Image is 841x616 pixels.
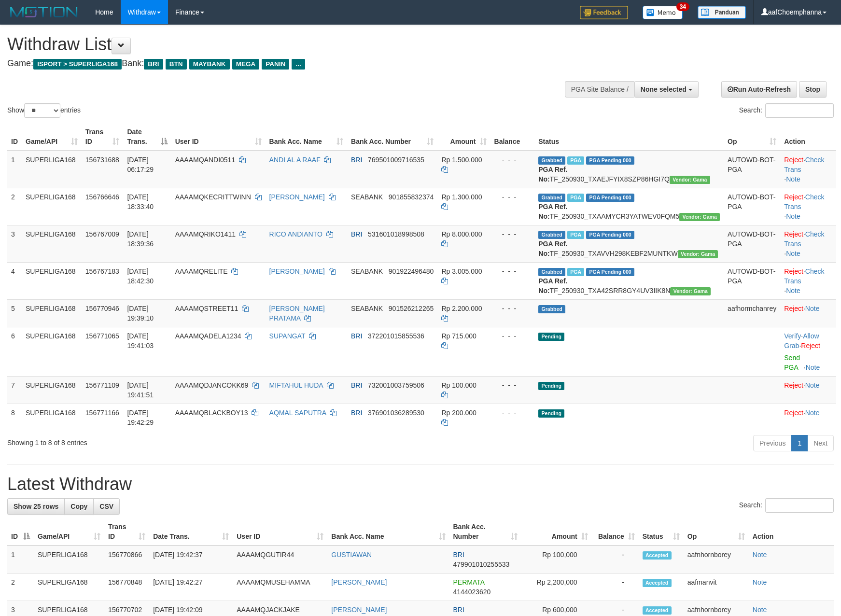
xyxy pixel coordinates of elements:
th: Trans ID: activate to sort column ascending [104,518,149,546]
div: - - - [494,331,531,341]
th: Game/API: activate to sort column ascending [34,518,104,546]
th: Amount: activate to sort column ascending [437,123,490,151]
td: 2 [7,574,34,601]
span: 156767009 [85,230,119,238]
td: 4 [7,262,22,299]
span: Copy 901526212265 to clipboard [389,305,434,312]
td: AAAAMQMUSEHAMMA [233,574,327,601]
span: MAYBANK [189,59,230,70]
a: Check Trans [784,230,824,248]
a: Note [805,381,820,389]
a: Check Trans [784,267,824,285]
div: - - - [494,380,531,390]
a: Send PGA [784,354,800,371]
td: · · [780,188,836,225]
b: PGA Ref. No: [538,203,567,220]
span: [DATE] 19:41:51 [127,381,154,399]
td: [DATE] 19:42:37 [149,546,233,574]
a: Reject [784,381,803,389]
a: Note [753,551,767,559]
select: Showentries [24,103,60,118]
a: GUSTIAWAN [331,551,372,559]
span: AAAAMQDJANCOKK69 [175,381,249,389]
td: - [592,546,639,574]
a: Reject [784,305,803,312]
a: [PERSON_NAME] [331,606,387,614]
a: Stop [799,81,827,98]
a: Verify [784,332,801,340]
th: Op: activate to sort column ascending [684,518,749,546]
span: 156767183 [85,267,119,275]
span: Copy 372201015855536 to clipboard [368,332,424,340]
th: Bank Acc. Number: activate to sort column ascending [449,518,521,546]
span: SEABANK [351,305,383,312]
div: Showing 1 to 8 of 8 entries [7,434,343,448]
td: 6 [7,327,22,376]
td: 156770866 [104,546,149,574]
th: Game/API: activate to sort column ascending [22,123,82,151]
span: Rp 715.000 [441,332,476,340]
a: Note [753,578,767,586]
a: Copy [64,498,94,515]
span: Grabbed [538,231,565,239]
div: - - - [494,192,531,202]
span: Copy 732001003759506 to clipboard [368,381,424,389]
td: AUTOWD-BOT-PGA [724,262,780,299]
td: SUPERLIGA168 [22,225,82,262]
th: User ID: activate to sort column ascending [171,123,266,151]
td: AAAAMQGUTIR44 [233,546,327,574]
a: CSV [93,498,120,515]
td: AUTOWD-BOT-PGA [724,188,780,225]
span: Vendor URL: https://trx31.1velocity.biz [670,176,710,184]
td: · · [780,262,836,299]
td: 5 [7,299,22,327]
a: Reject [784,156,803,164]
span: Copy 479901010255533 to clipboard [453,560,510,568]
td: SUPERLIGA168 [22,376,82,404]
span: Copy [70,503,87,510]
span: 156770946 [85,305,119,312]
span: Rp 100.000 [441,381,476,389]
td: Rp 100,000 [521,546,592,574]
td: - [592,574,639,601]
span: Copy 4144023620 to clipboard [453,588,491,596]
a: AQMAL SAPUTRA [269,409,326,417]
span: ... [292,59,305,70]
span: SEABANK [351,193,383,201]
a: MIFTAHUL HUDA [269,381,323,389]
span: Copy 376901036289530 to clipboard [368,409,424,417]
td: 156770848 [104,574,149,601]
th: User ID: activate to sort column ascending [233,518,327,546]
td: · · [780,327,836,376]
span: Rp 8.000.000 [441,230,482,238]
span: BRI [351,156,362,164]
td: aafhormchanrey [724,299,780,327]
a: Reject [784,193,803,201]
a: 1 [791,435,808,451]
span: Copy 901855832374 to clipboard [389,193,434,201]
th: Status: activate to sort column ascending [639,518,684,546]
h4: Game: Bank: [7,59,551,69]
span: Copy 531601018998508 to clipboard [368,230,424,238]
a: Reject [801,342,820,350]
span: BRI [351,332,362,340]
span: Rp 3.005.000 [441,267,482,275]
th: Bank Acc. Name: activate to sort column ascending [327,518,449,546]
th: ID: activate to sort column descending [7,518,34,546]
span: AAAAMQADELA1234 [175,332,241,340]
td: SUPERLIGA168 [34,574,104,601]
span: Copy 769501009716535 to clipboard [368,156,424,164]
label: Search: [739,103,834,118]
b: PGA Ref. No: [538,166,567,183]
th: Action [780,123,836,151]
a: Check Trans [784,156,824,173]
span: Grabbed [538,305,565,313]
th: Trans ID: activate to sort column ascending [82,123,124,151]
span: [DATE] 18:39:36 [127,230,154,248]
span: Rp 1.300.000 [441,193,482,201]
span: AAAAMQBLACKBOY13 [175,409,248,417]
span: BTN [166,59,187,70]
span: Pending [538,409,564,418]
td: 3 [7,225,22,262]
a: Reject [784,230,803,238]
